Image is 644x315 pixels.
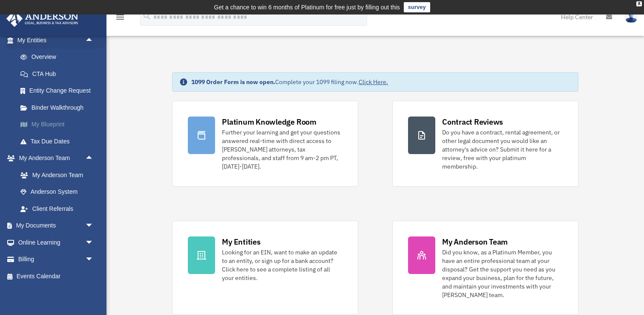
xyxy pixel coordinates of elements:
div: Further your learning and get your questions answered real-time with direct access to [PERSON_NAM... [222,128,342,171]
a: My Anderson Team Did you know, as a Platinum Member, you have an entire professional team at your... [392,221,578,315]
span: arrow_drop_down [85,234,102,251]
a: My Anderson Teamarrow_drop_up [6,150,106,167]
a: My Entitiesarrow_drop_up [6,32,106,49]
a: Events Calendar [6,268,106,285]
a: survey [404,2,430,12]
span: arrow_drop_down [85,217,102,235]
div: Get a chance to win 6 months of Platinum for free just by filling out this [214,2,400,12]
strong: 1099 Order Form is now open. [191,78,275,86]
div: Complete your 1099 filing now. [191,78,388,86]
div: Looking for an EIN, want to make an update to an entity, or sign up for a bank account? Click her... [222,248,342,282]
a: My Documentsarrow_drop_down [6,217,106,234]
div: Contract Reviews [442,117,503,127]
div: close [636,1,642,6]
img: User Pic [625,11,638,23]
i: search [142,12,152,21]
a: My Blueprint [12,116,106,133]
a: My Anderson Team [12,166,106,184]
a: Click Here. [359,78,388,86]
a: Overview [12,49,106,66]
div: Platinum Knowledge Room [222,117,316,127]
div: My Anderson Team [442,236,508,247]
div: My Entities [222,236,260,247]
a: Binder Walkthrough [12,99,106,116]
i: menu [115,12,125,22]
span: arrow_drop_up [85,150,102,167]
img: Anderson Advisors Platinum Portal [4,10,81,27]
a: My Entities Looking for an EIN, want to make an update to an entity, or sign up for a bank accoun... [172,221,358,315]
a: Online Learningarrow_drop_down [6,234,106,251]
a: Billingarrow_drop_down [6,251,106,268]
a: Client Referrals [12,200,106,217]
a: Entity Change Request [12,82,106,99]
a: Tax Due Dates [12,133,106,150]
span: arrow_drop_up [85,32,102,49]
a: CTA Hub [12,65,106,82]
div: Did you know, as a Platinum Member, you have an entire professional team at your disposal? Get th... [442,248,563,299]
a: menu [115,15,125,22]
a: Anderson System [12,184,106,201]
a: Platinum Knowledge Room Further your learning and get your questions answered real-time with dire... [172,101,358,187]
a: Contract Reviews Do you have a contract, rental agreement, or other legal document you would like... [392,101,578,187]
span: arrow_drop_down [85,251,102,268]
div: Do you have a contract, rental agreement, or other legal document you would like an attorney's ad... [442,128,563,171]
